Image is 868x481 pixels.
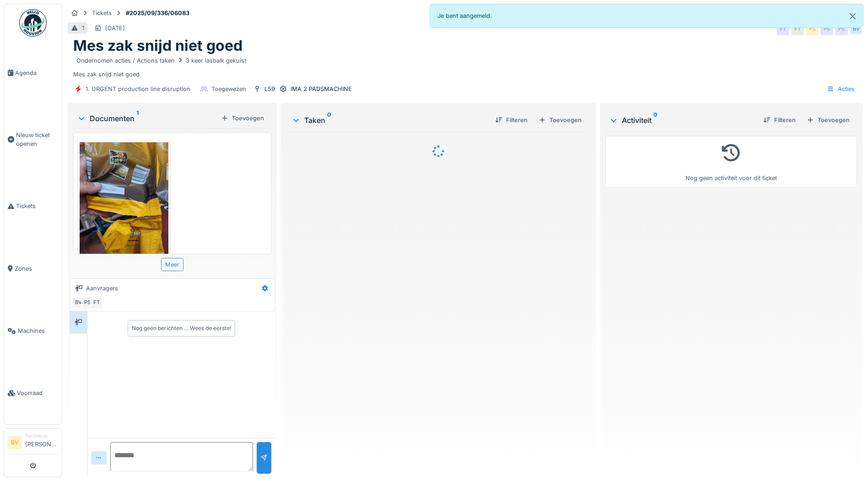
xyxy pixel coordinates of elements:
span: Machines [18,326,58,335]
div: Toevoegen [803,114,853,126]
div: Nog geen berichten … Wees de eerste! [132,324,231,332]
a: Machines [4,300,62,362]
a: Voorraad [4,362,62,424]
img: pc37yltoxqnsy85jbob6n9ytrl46 [80,142,168,299]
span: Agenda [15,69,58,77]
div: FT [791,22,804,35]
div: IMA 2 PADSMACHINE [291,85,352,93]
div: Je bent aangemeld. [430,4,864,28]
div: Toevoegen [535,114,585,126]
li: BV [8,436,22,449]
div: Activiteit [609,115,756,126]
div: Aanvragers [86,284,118,293]
span: Nieuw ticket openen [16,131,58,148]
h1: Mes zak snijd niet goed [73,37,243,54]
span: Voorraad [17,389,58,397]
sup: 0 [653,115,658,126]
a: Nieuw ticket openen [4,104,62,175]
span: Zones [15,264,58,273]
sup: 0 [327,115,331,126]
div: Documenten [77,113,217,124]
div: PS [820,22,833,35]
div: Meer [161,258,183,271]
div: L59 [264,85,275,93]
a: Agenda [4,42,62,104]
a: BV Technicus[PERSON_NAME] [8,433,58,454]
div: Toevoegen [217,112,268,124]
div: FT [90,296,103,309]
div: [DATE] [105,24,125,32]
img: Badge_color-CXgf-gQk.svg [19,9,47,37]
div: Technicus [25,433,58,439]
span: Tickets [16,202,58,210]
div: 1 [82,24,84,32]
div: 1. URGENT production line disruption [86,85,190,93]
button: Close [842,4,863,28]
li: [PERSON_NAME] [25,433,58,452]
strong: #2025/09/336/06083 [122,9,193,17]
div: BV [72,296,85,309]
div: Toegewezen [211,85,246,93]
div: Taken [291,115,488,126]
div: Filteren [760,114,799,126]
div: Mes zak snijd niet goed [73,55,857,79]
div: Filteren [491,114,531,126]
div: BV [850,22,863,35]
a: Tickets [4,175,62,237]
div: PS [806,22,819,35]
div: Nog geen activiteit voor dit ticket [611,140,851,182]
div: Tickets [92,9,112,17]
div: FT [776,22,789,35]
div: PS [81,296,94,309]
div: PS [835,22,848,35]
div: Ondernomen acties / Actions taken 3 keer lasbalk gekuist [76,56,246,65]
div: Acties [823,82,859,96]
a: Zones [4,237,62,299]
sup: 1 [136,113,139,124]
